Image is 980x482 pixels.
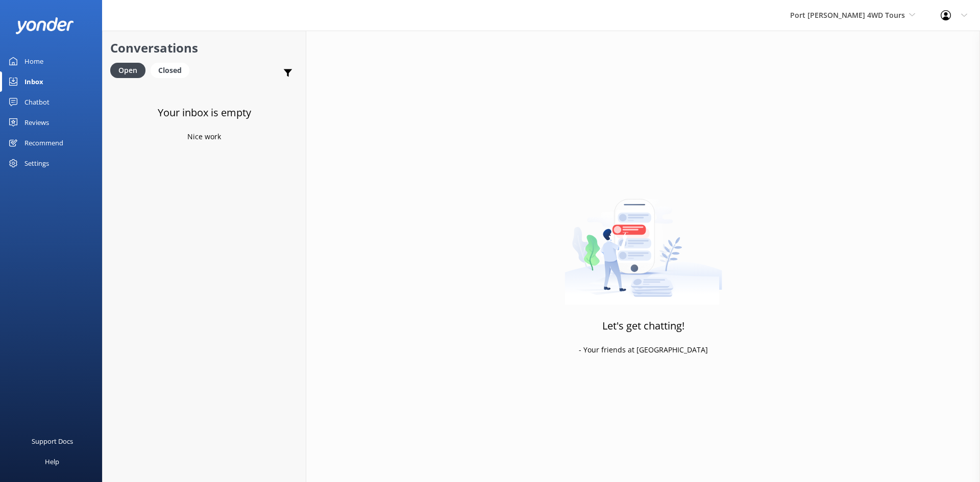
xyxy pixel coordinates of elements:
a: Closed [151,64,194,75]
div: Reviews [24,112,49,133]
div: Settings [24,153,49,173]
h3: Your inbox is empty [158,105,251,121]
div: Open [110,63,145,78]
div: Chatbot [24,92,50,112]
div: Inbox [24,71,43,92]
h2: Conversations [110,38,298,58]
div: Help [45,451,59,472]
img: artwork of a man stealing a conversation from at giant smartphone [565,177,722,305]
div: Closed [151,63,189,78]
div: Recommend [24,133,63,153]
span: Port [PERSON_NAME] 4WD Tours [790,10,905,20]
div: Home [24,51,43,71]
div: Support Docs [32,431,73,451]
p: Nice work [187,131,221,142]
h3: Let's get chatting! [602,318,684,334]
img: yonder-white-logo.png [15,17,74,34]
p: - Your friends at [GEOGRAPHIC_DATA] [579,344,708,356]
a: Open [110,64,151,75]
